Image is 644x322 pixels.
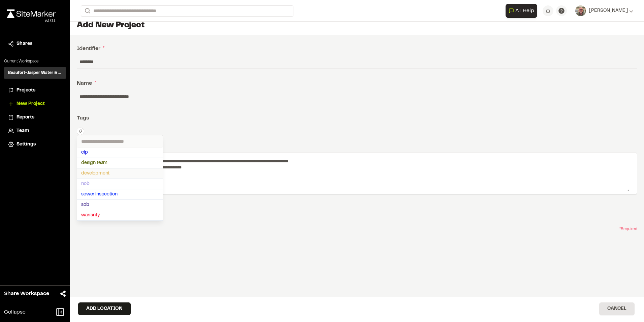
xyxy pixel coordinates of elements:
[81,212,159,219] span: warranty
[81,149,159,156] span: cip
[81,159,159,167] span: design team
[81,201,159,209] span: sob
[81,180,159,188] span: nob
[81,170,159,177] span: development
[81,191,159,198] span: sewer inspection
